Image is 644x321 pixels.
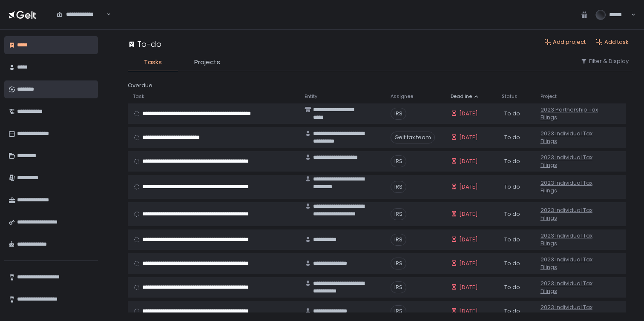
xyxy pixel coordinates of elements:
[459,210,478,218] span: [DATE]
[540,106,598,121] a: 2023 Partnership Tax Filings
[596,38,629,46] button: Add task
[540,232,598,247] a: 2023 Individual Tax Filings
[540,256,598,271] a: 2023 Individual Tax Filings
[128,81,632,90] div: Overdue
[504,236,520,244] span: To do
[391,181,406,193] span: IRS
[459,260,478,267] span: [DATE]
[133,93,144,100] span: Task
[504,210,520,218] span: To do
[391,93,413,100] span: Assignee
[540,93,557,100] span: Project
[391,281,406,293] span: IRS
[391,258,406,269] span: IRS
[144,57,162,67] span: Tasks
[504,158,520,165] span: To do
[540,154,598,169] a: 2023 Individual Tax Filings
[459,183,478,191] span: [DATE]
[391,108,406,120] span: IRS
[504,284,520,291] span: To do
[504,134,520,141] span: To do
[540,130,598,145] a: 2023 Individual Tax Filings
[105,10,106,19] input: Search for option
[502,93,517,100] span: Status
[504,183,520,191] span: To do
[540,304,598,319] a: 2023 Individual Tax Filings
[504,307,520,315] span: To do
[305,93,317,100] span: Entity
[194,57,220,67] span: Projects
[391,132,435,143] span: Gelt tax team
[451,93,472,100] span: Deadline
[540,280,598,295] a: 2023 Individual Tax Filings
[459,158,478,165] span: [DATE]
[51,6,111,23] div: Search for option
[391,155,406,167] span: IRS
[540,179,598,195] a: 2023 Individual Tax Filings
[459,307,478,315] span: [DATE]
[504,110,520,118] span: To do
[459,134,478,141] span: [DATE]
[459,110,478,118] span: [DATE]
[581,57,629,65] button: Filter & Display
[391,305,406,317] span: IRS
[391,234,406,246] span: IRS
[459,284,478,291] span: [DATE]
[128,38,161,50] div: To-do
[504,260,520,267] span: To do
[540,206,598,222] a: 2023 Individual Tax Filings
[391,208,406,220] span: IRS
[544,38,586,46] button: Add project
[459,236,478,244] span: [DATE]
